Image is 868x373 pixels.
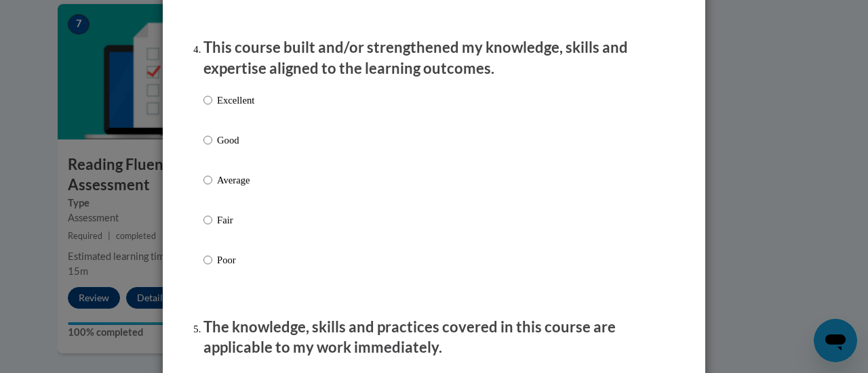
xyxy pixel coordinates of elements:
p: Excellent [217,93,254,108]
p: Poor [217,253,254,267]
input: Poor [203,253,212,267]
p: This course built and/or strengthened my knowledge, skills and expertise aligned to the learning ... [203,37,665,79]
input: Excellent [203,93,212,108]
p: Good [217,133,254,148]
input: Fair [203,213,212,227]
p: The knowledge, skills and practices covered in this course are applicable to my work immediately. [203,317,665,359]
input: Average [203,173,212,188]
p: Fair [217,213,254,227]
input: Good [203,133,212,148]
p: Average [217,173,254,188]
